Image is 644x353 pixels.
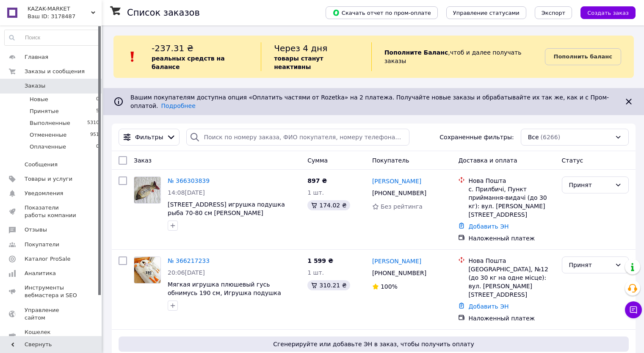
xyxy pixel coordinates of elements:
[307,157,328,164] span: Сумма
[168,269,205,276] span: 20:06[DATE]
[580,6,636,19] button: Создать заказ
[468,185,555,219] div: с. Прилбичі, Пункт приймання-видачі (до 30 кг): вул. [PERSON_NAME][STREET_ADDRESS]
[134,177,160,203] img: Фото товару
[446,6,526,19] button: Управление статусами
[307,269,324,276] span: 1 шт.
[96,143,99,151] span: 0
[30,143,66,151] span: Оплаченные
[25,241,59,248] span: Покупатели
[381,283,398,290] span: 100%
[87,119,99,127] span: 5310
[25,82,45,90] span: Заказы
[541,134,561,141] span: (6266)
[587,10,629,16] span: Создать заказ
[572,9,636,16] a: Создать заказ
[332,9,431,17] span: Скачать отчет по пром-оплате
[453,10,520,16] span: Управление статусами
[439,133,514,141] span: Сохраненные фильтры:
[468,314,555,323] div: Наложенный платеж
[25,53,48,61] span: Главная
[90,131,99,139] span: 951
[468,223,509,230] a: Добавить ЭН
[384,49,448,56] b: Пополните Баланс
[28,5,91,13] span: KAZAK-MARKET
[30,119,70,127] span: Выполненные
[134,176,161,204] a: Фото товару
[25,284,78,299] span: Инструменты вебмастера и SEO
[371,42,545,71] div: , чтоб и далее получать заказы
[370,187,428,199] div: [PHONE_NUMBER]
[25,226,47,234] span: Отзывы
[468,303,509,310] a: Добавить ЭН
[625,301,642,318] button: Чат с покупателем
[381,203,423,210] span: Без рейтинга
[468,176,555,185] div: Нова Пошта
[152,55,225,70] b: реальных средств на балансе
[25,161,58,168] span: Сообщения
[307,280,350,290] div: 310.21 ₴
[30,96,48,103] span: Новые
[274,43,327,53] span: Через 4 дня
[186,129,409,146] input: Поиск по номеру заказа, ФИО покупателя, номеру телефона, Email, номеру накладной
[168,257,210,264] a: № 366217233
[134,257,160,283] img: Фото товару
[307,257,333,264] span: 1 599 ₴
[372,257,421,265] a: [PERSON_NAME]
[161,102,196,109] a: Подробнее
[5,30,100,45] input: Поиск
[468,234,555,243] div: Наложенный платеж
[370,267,428,279] div: [PHONE_NUMBER]
[168,189,205,196] span: 14:08[DATE]
[372,157,409,164] span: Покупатель
[25,175,72,183] span: Товары и услуги
[468,256,555,265] div: Нова Пошта
[372,177,421,185] a: [PERSON_NAME]
[25,328,78,344] span: Кошелек компании
[25,204,78,219] span: Показатели работы компании
[468,265,555,299] div: [GEOGRAPHIC_DATA], №12 (до 30 кг на одне місце): вул. [PERSON_NAME][STREET_ADDRESS]
[122,340,625,348] span: Сгенерируйте или добавьте ЭН в заказ, чтобы получить оплату
[554,53,612,60] b: Пополнить баланс
[25,190,63,197] span: Уведомления
[127,8,200,18] h1: Список заказов
[25,306,78,322] span: Управление сайтом
[168,281,281,305] a: Мягкая игрушка плюшевый гусь обнимусь 190 см, Игрушка подушка большой гусь антистресс
[126,50,139,63] img: :exclamation:
[307,200,350,210] div: 174.02 ₴
[542,10,565,16] span: Экспорт
[134,157,152,164] span: Заказ
[96,108,99,115] span: 5
[28,13,102,20] div: Ваш ID: 3178487
[25,255,70,263] span: Каталог ProSale
[152,43,193,53] span: -237.31 ₴
[96,96,99,103] span: 0
[569,180,611,190] div: Принят
[528,133,539,141] span: Все
[135,133,163,141] span: Фильтры
[168,177,210,184] a: № 366303839
[458,157,517,164] span: Доставка и оплата
[30,131,66,139] span: Отмененные
[307,189,324,196] span: 1 шт.
[168,201,285,216] a: [STREET_ADDRESS] игрушка подушка рыба 70-80 см [PERSON_NAME]
[25,270,56,277] span: Аналитика
[134,256,161,284] a: Фото товару
[307,177,327,184] span: 897 ₴
[545,48,621,65] a: Пополнить баланс
[326,6,438,19] button: Скачать отчет по пром-оплате
[30,108,59,115] span: Принятые
[274,55,323,70] b: товары станут неактивны
[25,68,85,75] span: Заказы и сообщения
[569,260,611,270] div: Принят
[130,94,609,109] span: Вашим покупателям доступна опция «Оплатить частями от Rozetka» на 2 платежа. Получайте новые зака...
[562,157,583,164] span: Статус
[535,6,572,19] button: Экспорт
